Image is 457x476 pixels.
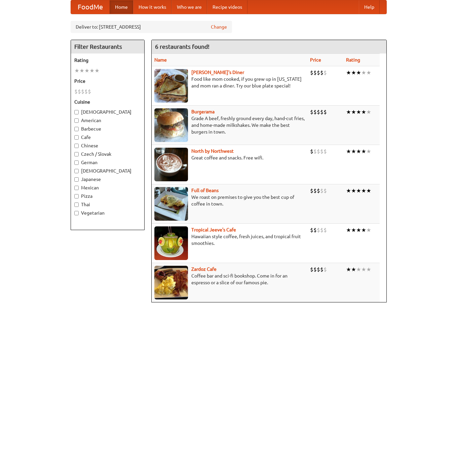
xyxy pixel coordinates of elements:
[361,108,366,116] li: ★
[211,24,227,30] a: Change
[346,108,351,116] li: ★
[154,69,188,103] img: sallys.jpg
[359,0,380,14] a: Help
[74,125,141,132] label: Barbecue
[191,188,219,193] a: Full of Beans
[317,226,320,234] li: $
[74,160,79,165] input: German
[89,67,94,74] li: ★
[74,118,79,123] input: American
[84,88,88,95] li: $
[310,187,313,194] li: $
[313,187,317,194] li: $
[356,148,361,155] li: ★
[323,69,327,76] li: $
[154,76,305,89] p: Food like mom cooked, if you grew up in [US_STATE] and mom ran a diner. Try our blue plate special!
[207,0,247,14] a: Recipe videos
[346,226,351,234] li: ★
[154,154,305,161] p: Great coffee and snacks. Free wifi.
[346,187,351,194] li: ★
[74,78,141,84] h5: Price
[74,135,79,140] input: Cafe
[346,57,360,63] a: Rating
[356,69,361,76] li: ★
[155,43,210,50] ng-pluralize: 6 restaurants found!
[74,169,79,173] input: [DEMOGRAPHIC_DATA]
[313,69,317,76] li: $
[356,187,361,194] li: ★
[351,69,356,76] li: ★
[74,88,78,95] li: $
[110,0,133,14] a: Home
[71,40,144,53] h4: Filter Restaurants
[154,266,188,299] img: zardoz.jpg
[94,67,100,74] li: ★
[366,108,371,116] li: ★
[71,0,110,14] a: FoodMe
[74,211,79,215] input: Vegetarian
[74,134,141,141] label: Cafe
[351,148,356,155] li: ★
[320,266,323,273] li: $
[323,266,327,273] li: $
[154,233,305,247] p: Hawaiian style coffee, fresh juices, and tropical fruit smoothies.
[351,108,356,116] li: ★
[366,266,371,273] li: ★
[79,67,84,74] li: ★
[356,266,361,273] li: ★
[317,187,320,194] li: $
[133,0,172,14] a: How it works
[74,193,141,199] label: Pizza
[154,148,188,181] img: north.jpg
[154,115,305,135] p: Grade A beef, freshly ground every day, hand-cut fries, and home-made milkshakes. We make the bes...
[317,69,320,76] li: $
[317,108,320,116] li: $
[172,0,207,14] a: Who we are
[154,187,188,221] img: beans.jpg
[74,176,141,183] label: Japanese
[323,226,327,234] li: $
[191,148,234,154] a: North by Northwest
[74,194,79,198] input: Pizza
[74,184,141,191] label: Mexican
[310,108,313,116] li: $
[74,57,141,64] h5: Rating
[346,69,351,76] li: ★
[361,148,366,155] li: ★
[74,151,141,157] label: Czech / Slovak
[81,88,84,95] li: $
[310,69,313,76] li: $
[323,187,327,194] li: $
[313,226,317,234] li: $
[320,69,323,76] li: $
[191,227,236,232] a: Tropical Jeeve's Cafe
[74,201,141,208] label: Thai
[74,144,79,148] input: Chinese
[74,109,141,115] label: [DEMOGRAPHIC_DATA]
[191,109,215,114] a: Burgerama
[191,266,217,272] a: Zardoz Cafe
[351,187,356,194] li: ★
[320,148,323,155] li: $
[74,210,141,216] label: Vegetarian
[74,110,79,114] input: [DEMOGRAPHIC_DATA]
[361,187,366,194] li: ★
[191,70,244,75] a: [PERSON_NAME]'s Diner
[366,187,371,194] li: ★
[71,21,232,33] div: Deliver to: [STREET_ADDRESS]
[84,67,89,74] li: ★
[361,266,366,273] li: ★
[74,117,141,124] label: American
[154,272,305,286] p: Coffee bar and sci-fi bookshop. Come in for an espresso or a slice of our famous pie.
[346,148,351,155] li: ★
[154,226,188,260] img: jeeves.jpg
[310,266,313,273] li: $
[74,177,79,182] input: Japanese
[366,148,371,155] li: ★
[310,226,313,234] li: $
[361,69,366,76] li: ★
